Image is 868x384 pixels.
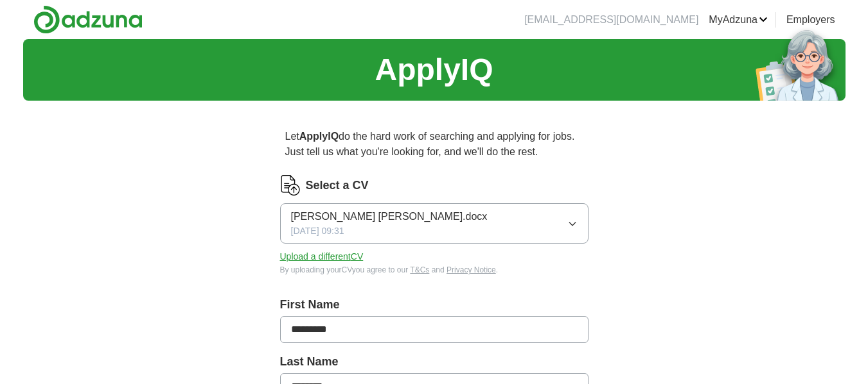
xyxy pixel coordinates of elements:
[291,209,488,224] span: [PERSON_NAME] [PERSON_NAME].docx
[375,47,493,93] h1: ApplyIQ
[33,5,143,34] img: Adzuna logo
[280,296,589,313] label: First Name
[280,203,589,244] button: [PERSON_NAME] [PERSON_NAME].docx[DATE] 09:31
[524,12,698,28] li: [EMAIL_ADDRESS][DOMAIN_NAME]
[709,12,768,28] a: MyAdzuna
[280,264,589,276] div: By uploading your CV you agree to our and .
[410,265,429,274] a: T&Cs
[280,353,589,371] label: Last Name
[299,131,339,142] strong: ApplyIQ
[280,250,364,263] button: Upload a differentCV
[280,175,301,196] img: CV Icon
[306,177,369,194] label: Select a CV
[786,12,835,28] a: Employers
[447,265,496,274] a: Privacy Notice
[280,124,589,165] p: Let do the hard work of searching and applying for jobs. Just tell us what you're looking for, an...
[291,224,344,238] span: [DATE] 09:31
